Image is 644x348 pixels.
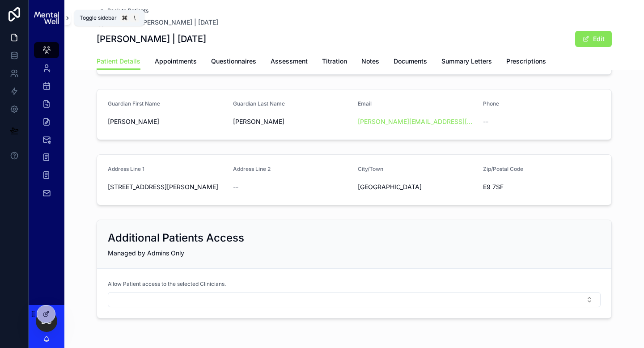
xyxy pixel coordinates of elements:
[108,280,226,288] span: Allow Patient access to the selected Clinicians.
[394,57,427,66] span: Documents
[441,53,492,71] a: Summary Letters
[483,100,499,107] span: Phone
[108,117,226,126] span: [PERSON_NAME]
[322,53,347,71] a: Titration
[107,7,148,14] span: Back to Patients
[108,182,226,191] span: [STREET_ADDRESS][PERSON_NAME]
[575,31,612,47] button: Edit
[155,53,197,71] a: Appointments
[80,14,117,21] span: Toggle sidebar
[108,231,244,245] h2: Additional Patients Access
[97,33,206,45] h1: [PERSON_NAME] | [DATE]
[233,166,271,172] span: Address Line 2
[322,57,347,66] span: Titration
[141,18,218,27] a: [PERSON_NAME] | [DATE]
[233,100,285,107] span: Guardian Last Name
[358,182,476,191] span: [GEOGRAPHIC_DATA]
[34,12,59,24] img: App logo
[361,57,379,66] span: Notes
[394,53,427,71] a: Documents
[97,53,140,70] a: Patient Details
[108,166,144,172] span: Address Line 1
[108,292,601,307] button: Select Button
[131,14,138,21] span: \
[506,57,546,66] span: Prescriptions
[211,53,256,71] a: Questionnaires
[155,57,197,66] span: Appointments
[361,53,379,71] a: Notes
[483,166,523,172] span: Zip/Postal Code
[233,117,351,126] span: [PERSON_NAME]
[271,57,308,66] span: Assessment
[108,249,184,257] span: Managed by Admins Only
[483,117,488,126] span: --
[483,182,601,191] span: E9 7SF
[358,117,476,126] a: [PERSON_NAME][EMAIL_ADDRESS][DOMAIN_NAME]
[108,100,160,107] span: Guardian First Name
[233,182,238,191] span: --
[358,100,372,107] span: Email
[211,57,256,66] span: Questionnaires
[97,7,148,14] a: Back to Patients
[506,53,546,71] a: Prescriptions
[358,166,383,172] span: City/Town
[97,57,140,66] span: Patient Details
[29,36,64,213] div: scrollable content
[271,53,308,71] a: Assessment
[441,57,492,66] span: Summary Letters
